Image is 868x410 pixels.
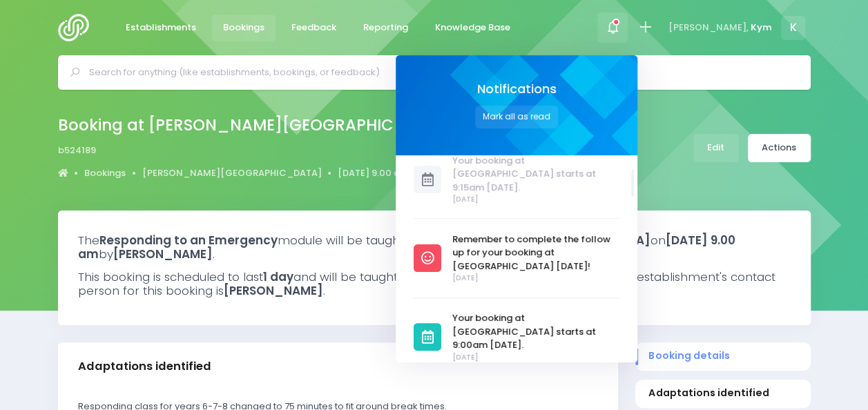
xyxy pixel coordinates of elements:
[212,14,276,41] a: Bookings
[58,116,457,135] h2: Booking at [PERSON_NAME][GEOGRAPHIC_DATA]
[78,360,211,373] h3: Adaptations identified
[263,269,293,285] strong: 1 day
[115,14,208,41] a: Establishments
[748,134,811,162] a: Actions
[452,273,619,284] span: [DATE]
[435,21,510,35] span: Knowledge Base
[78,270,791,298] h3: This booking is scheduled to last and will be taught to a total of in . The establishment's conta...
[414,233,619,284] a: Remember to complete the follow up for your booking at [GEOGRAPHIC_DATA] [DATE]! [DATE]
[424,14,522,41] a: Knowledge Base
[352,14,420,41] a: Reporting
[452,194,619,205] span: [DATE]
[58,14,97,41] img: Logo
[291,21,336,35] span: Feedback
[452,311,619,352] span: Your booking at [GEOGRAPHIC_DATA] starts at 9:00am [DATE].
[476,82,556,97] span: Notifications
[142,166,322,180] a: [PERSON_NAME][GEOGRAPHIC_DATA]
[78,232,735,262] strong: [DATE] 9.00 am
[280,14,348,41] a: Feedback
[414,154,619,205] a: Your booking at [GEOGRAPHIC_DATA] starts at 9:15am [DATE]. [DATE]
[452,233,619,273] span: Remember to complete the follow up for your booking at [GEOGRAPHIC_DATA] [DATE]!
[89,62,791,83] input: Search for anything (like establishments, bookings, or feedback)
[693,134,739,162] a: Edit
[452,352,619,363] span: [DATE]
[78,233,791,262] h3: The module will be taught at on by .
[338,166,409,180] a: [DATE] 9.00 am
[223,21,264,35] span: Bookings
[363,21,408,35] span: Reporting
[126,21,196,35] span: Establishments
[84,166,126,180] a: Bookings
[635,342,811,371] a: Booking details
[635,380,811,408] a: Adaptations identified
[648,349,797,363] span: Booking details
[224,282,323,299] strong: [PERSON_NAME]
[99,232,278,248] strong: Responding to an Emergency
[751,21,772,35] span: Kym
[648,386,797,400] span: Adaptations identified
[475,106,558,128] button: Mark all as read
[414,311,619,362] a: Your booking at [GEOGRAPHIC_DATA] starts at 9:00am [DATE]. [DATE]
[781,16,805,40] span: K
[452,154,619,195] span: Your booking at [GEOGRAPHIC_DATA] starts at 9:15am [DATE].
[58,144,96,157] span: b524189
[113,246,213,262] strong: [PERSON_NAME]
[668,21,749,35] span: [PERSON_NAME],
